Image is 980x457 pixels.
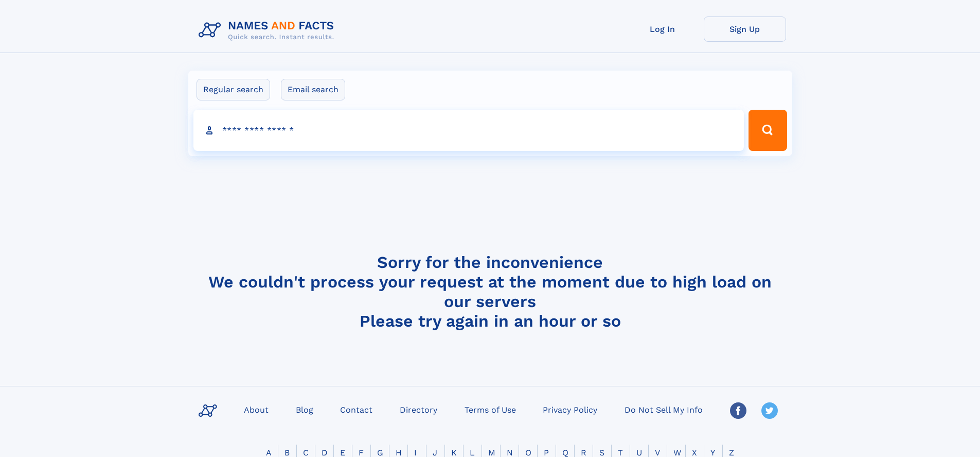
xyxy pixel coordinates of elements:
a: Log In [621,16,704,42]
a: Directory [396,402,441,417]
img: Facebook [730,402,746,419]
a: Privacy Policy [539,402,601,417]
a: Do Not Sell My Info [620,402,707,417]
a: About [240,402,273,417]
a: Blog [292,402,317,417]
a: Contact [336,402,377,417]
img: Logo Names and Facts [194,16,343,44]
label: Email search [281,79,345,100]
input: search input [193,110,744,151]
img: Twitter [761,402,778,419]
button: Search Button [749,110,787,151]
label: Regular search [197,79,270,100]
a: Sign Up [704,16,786,42]
h4: Sorry for the inconvenience We couldn't process your request at the moment due to high load on ou... [194,252,786,331]
a: Terms of Use [460,402,520,417]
